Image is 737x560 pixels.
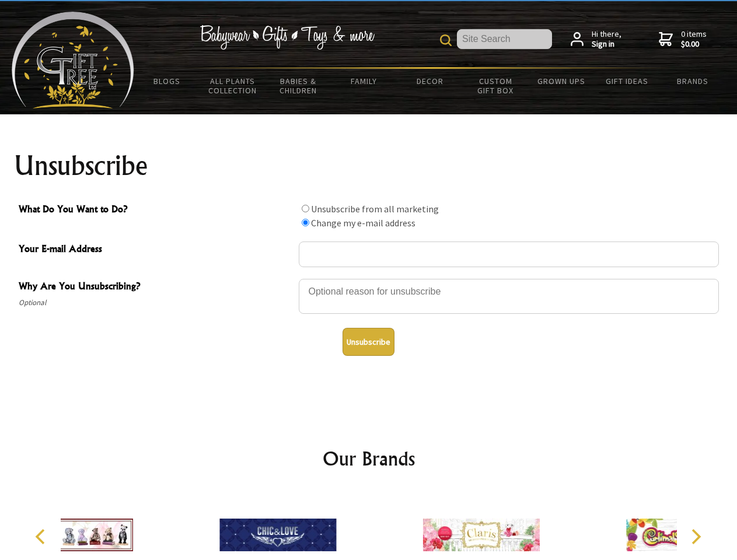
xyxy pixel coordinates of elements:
[299,242,719,267] input: Your E-mail Address
[23,444,714,473] h2: Our Brands
[660,69,726,93] a: Brands
[681,39,707,50] strong: $0.00
[266,69,331,103] a: Babies & Children
[299,279,719,314] textarea: Why Are You Unsubscribing?
[311,203,439,215] label: Unsubscribe from all marketing
[397,69,463,93] a: Decor
[528,69,594,93] a: Grown Ups
[134,69,200,93] a: BLOGS
[343,328,394,356] button: Unsubscribe
[331,69,397,93] a: Family
[592,39,621,50] strong: Sign in
[681,29,707,50] span: 0 items
[594,69,660,93] a: Gift Ideas
[571,29,621,50] a: Hi there,Sign in
[311,217,415,229] label: Change my e-mail address
[19,202,293,219] span: What Do You Want to Do?
[440,34,452,46] img: product search
[29,524,55,549] button: Previous
[19,296,293,310] span: Optional
[19,279,293,296] span: Why Are You Unsubscribing?
[200,25,375,50] img: Babywear - Gifts - Toys & more
[14,152,724,180] h1: Unsubscribe
[659,29,707,50] a: 0 items$0.00
[592,29,621,50] span: Hi there,
[302,205,309,212] input: What Do You Want to Do?
[200,69,266,103] a: All Plants Collection
[19,242,293,258] span: Your E-mail Address
[302,219,309,226] input: What Do You Want to Do?
[683,524,708,549] button: Next
[463,69,529,103] a: Custom Gift Box
[457,29,552,49] input: Site Search
[12,12,134,108] img: Babyware - Gifts - Toys and more...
